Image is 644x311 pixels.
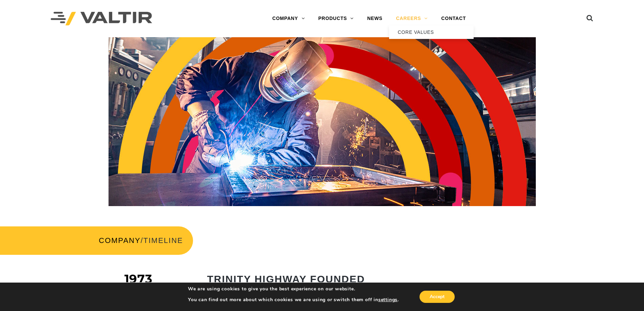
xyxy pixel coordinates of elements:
[99,236,141,245] a: COMPANY
[109,37,536,206] img: Header_Timeline
[389,25,474,39] a: CORE VALUES
[124,271,152,286] span: 1973
[434,12,473,25] a: CONTACT
[51,12,152,26] img: Valtir
[420,291,455,303] button: Accept
[188,286,399,292] p: We are using cookies to give you the best experience on our website.
[207,273,365,285] strong: TRINITY HIGHWAY FOUNDED
[265,12,311,25] a: COMPANY
[389,12,434,25] a: CAREERS
[188,297,399,303] p: You can find out more about which cookies we are using or switch them off in .
[311,12,360,25] a: PRODUCTS
[143,236,183,245] span: TIMELINE
[378,297,398,303] button: settings
[360,12,389,25] a: NEWS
